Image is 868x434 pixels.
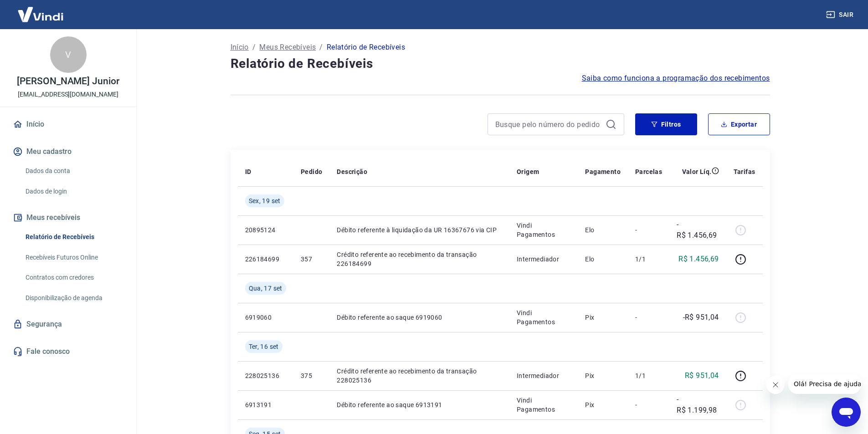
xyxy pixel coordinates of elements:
iframe: Mensagem da empresa [788,374,861,394]
p: 357 [301,255,322,264]
p: Elo [585,255,621,264]
button: Sair [824,6,857,23]
p: -R$ 1.456,69 [677,219,719,241]
p: 375 [301,371,322,380]
p: Crédito referente ao recebimento da transação 226184699 [337,250,502,268]
a: Disponibilização de agenda [22,289,125,307]
h4: Relatório de Recebíveis [231,55,770,73]
p: Relatório de Recebíveis [327,42,405,53]
p: Pagamento [585,167,621,176]
p: Pix [585,400,621,409]
p: Vindi Pagamentos [517,221,570,239]
a: Saiba como funciona a programação dos recebimentos [582,73,770,84]
p: / [319,42,323,53]
input: Busque pelo número do pedido [495,117,602,131]
p: Vindi Pagamentos [517,396,570,414]
a: Segurança [11,314,125,334]
p: Tarifas [734,167,755,176]
p: Débito referente ao saque 6919060 [337,313,502,322]
p: - [635,400,662,409]
div: V [50,36,87,73]
p: Descrição [337,167,367,176]
p: 1/1 [635,255,662,264]
span: Sex, 19 set [249,196,281,205]
p: 228025136 [245,371,286,380]
p: Crédito referente ao recebimento da transação 228025136 [337,367,502,385]
p: [PERSON_NAME] Junior [17,77,119,86]
p: Pix [585,371,621,380]
a: Dados da conta [22,162,125,180]
p: 226184699 [245,255,286,264]
iframe: Fechar mensagem [766,376,785,394]
a: Contratos com credores [22,268,125,287]
a: Fale conosco [11,342,125,362]
p: R$ 951,04 [685,370,719,381]
p: 6919060 [245,313,286,322]
a: Dados de login [22,182,125,201]
p: Débito referente ao saque 6913191 [337,400,502,409]
p: Débito referente à liquidação da UR 16367676 via CIP [337,225,502,235]
span: Ter, 16 set [249,342,279,351]
p: -R$ 951,04 [683,312,719,323]
p: - [635,225,662,235]
a: Relatório de Recebíveis [22,228,125,246]
button: Filtros [635,113,697,135]
iframe: Botão para abrir a janela de mensagens [832,398,861,427]
p: ID [245,167,252,176]
p: -R$ 1.199,98 [677,394,719,416]
p: 1/1 [635,371,662,380]
p: Pedido [301,167,322,176]
p: / [252,42,256,53]
p: Intermediador [517,371,570,380]
a: Meus Recebíveis [259,42,316,53]
p: Parcelas [635,167,662,176]
p: Elo [585,225,621,235]
span: Olá! Precisa de ajuda? [5,6,77,14]
p: Intermediador [517,255,570,264]
a: Recebíveis Futuros Online [22,248,125,267]
p: Valor Líq. [682,167,712,176]
span: Qua, 17 set [249,284,282,293]
p: 20895124 [245,225,286,235]
button: Meu cadastro [11,142,125,162]
button: Meus recebíveis [11,208,125,228]
p: 6913191 [245,400,286,409]
a: Início [11,114,125,134]
p: - [635,313,662,322]
a: Início [231,42,249,53]
img: Vindi [11,0,70,28]
p: R$ 1.456,69 [678,254,719,265]
p: Pix [585,313,621,322]
button: Exportar [708,113,770,135]
p: Origem [517,167,539,176]
p: [EMAIL_ADDRESS][DOMAIN_NAME] [18,90,118,99]
p: Vindi Pagamentos [517,308,570,327]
